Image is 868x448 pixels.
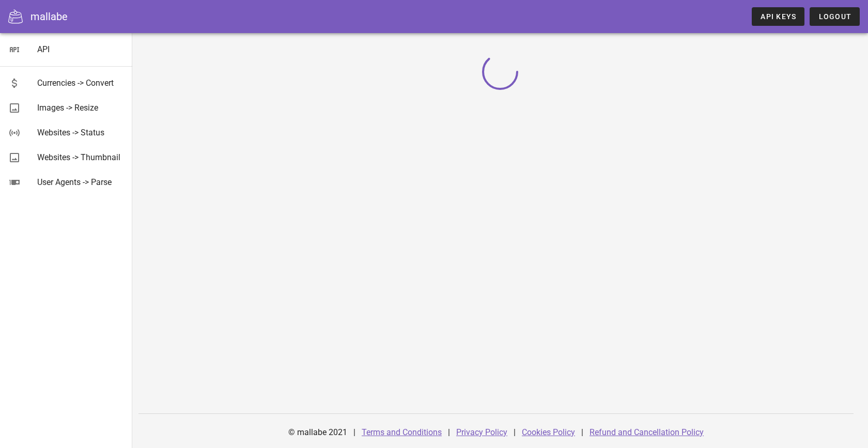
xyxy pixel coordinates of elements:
a: API Keys [752,7,804,26]
div: | [448,420,450,445]
div: © mallabe 2021 [282,420,353,445]
div: | [581,420,583,445]
div: API [37,44,124,54]
div: Currencies -> Convert [37,78,124,88]
span: API Keys [760,12,796,21]
span: Logout [818,12,851,21]
div: User Agents -> Parse [37,177,124,187]
a: Cookies Policy [522,427,575,437]
div: Images -> Resize [37,103,124,113]
div: | [353,420,355,445]
div: Websites -> Status [37,128,124,137]
a: Privacy Policy [456,427,507,437]
div: mallabe [30,9,68,24]
div: | [514,420,516,445]
button: Logout [810,7,860,26]
a: Refund and Cancellation Policy [590,427,704,437]
a: Terms and Conditions [362,427,442,437]
div: Websites -> Thumbnail [37,152,124,162]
